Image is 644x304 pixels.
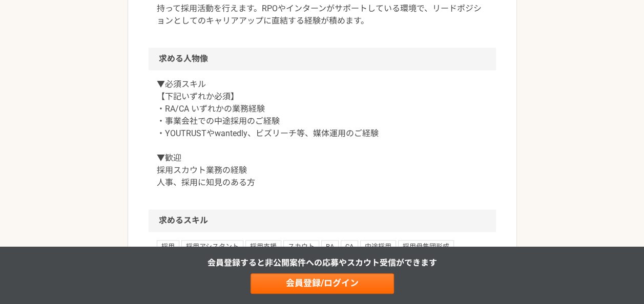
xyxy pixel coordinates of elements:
span: RA [321,240,339,252]
span: 採用母集団形成 [398,240,454,252]
a: 会員登録/ログイン [251,273,394,294]
h2: 求める人物像 [149,48,496,70]
p: 会員登録すると非公開案件への応募やスカウト受信ができます [207,257,437,269]
span: 採用アシスタント [181,240,243,252]
span: 採用 [157,240,179,252]
span: CA [341,240,358,252]
span: 採用支援 [245,240,281,252]
span: スカウト [283,240,319,252]
h2: 求めるスキル [149,209,496,232]
p: ▼必須スキル 【下記いずれか必須】 ・RA/CA いずれかの業務経験 ・事業会社での中途採用のご経験 ・YOUTRUSTやwantedly、ビズリーチ等、媒体運用のご経験 ▼歓迎 採用スカウト業... [157,78,488,189]
span: 中途採用 [360,240,396,252]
